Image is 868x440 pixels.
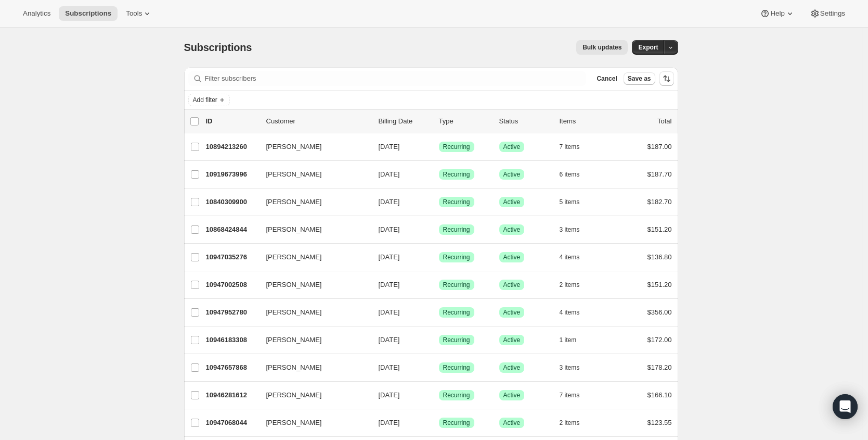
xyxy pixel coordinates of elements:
button: Add filter [188,94,230,106]
p: Status [499,116,551,127]
span: Save as [628,74,651,83]
span: [PERSON_NAME] [266,224,322,235]
span: [PERSON_NAME] [266,280,322,290]
span: [PERSON_NAME] [266,169,322,180]
p: Billing Date [379,116,431,127]
span: [DATE] [379,253,400,261]
span: 5 items [560,198,580,206]
button: Tools [120,6,159,21]
div: Items [560,116,612,127]
span: Active [503,143,521,151]
span: Recurring [443,253,470,261]
span: Cancel [597,74,617,83]
button: Analytics [17,6,57,21]
p: 10840309900 [206,197,258,207]
button: [PERSON_NAME] [260,332,364,348]
span: [DATE] [379,198,400,206]
div: 10947952780[PERSON_NAME][DATE]SuccessRecurringSuccessActive4 items$356.00 [206,305,672,320]
div: 10947657868[PERSON_NAME][DATE]SuccessRecurringSuccessActive3 items$178.20 [206,360,672,375]
span: [DATE] [379,391,400,399]
span: 2 items [560,419,580,427]
span: [DATE] [379,281,400,288]
span: [PERSON_NAME] [266,390,322,400]
p: Total [657,116,671,127]
span: $166.10 [647,391,672,399]
span: [DATE] [379,308,400,316]
span: [DATE] [379,419,400,426]
button: 6 items [560,167,591,182]
span: $356.00 [647,308,672,316]
span: 7 items [560,143,580,151]
button: 3 items [560,222,591,237]
button: 2 items [560,278,591,292]
button: [PERSON_NAME] [260,166,364,183]
p: 10946183308 [206,335,258,345]
span: 1 item [560,336,577,344]
button: Export [632,40,664,55]
p: 10947952780 [206,307,258,318]
span: 7 items [560,391,580,399]
span: $123.55 [647,419,672,426]
span: [PERSON_NAME] [266,142,322,152]
span: Analytics [23,9,50,18]
span: [DATE] [379,170,400,178]
button: 2 items [560,416,591,430]
button: [PERSON_NAME] [260,221,364,238]
span: $172.00 [647,336,672,344]
span: Active [503,225,521,234]
p: 10946281612 [206,390,258,400]
div: Type [439,116,491,127]
span: $182.70 [647,198,672,206]
button: 3 items [560,360,591,375]
button: Subscriptions [59,6,118,21]
p: 10868424844 [206,224,258,235]
span: Active [503,419,521,427]
span: $136.80 [647,253,672,261]
div: 10919673996[PERSON_NAME][DATE]SuccessRecurringSuccessActive6 items$187.70 [206,167,672,182]
span: $187.00 [647,143,672,150]
span: [PERSON_NAME] [266,252,322,262]
p: 10894213260 [206,142,258,152]
span: $151.20 [647,225,672,233]
p: 10947035276 [206,252,258,262]
p: 10919673996 [206,169,258,180]
span: Recurring [443,143,470,151]
span: Active [503,308,521,317]
span: Recurring [443,225,470,234]
span: Subscriptions [65,9,111,18]
span: 2 items [560,281,580,289]
div: 10946183308[PERSON_NAME][DATE]SuccessRecurringSuccessActive1 item$172.00 [206,333,672,347]
button: [PERSON_NAME] [260,414,364,431]
span: Recurring [443,170,470,179]
span: [PERSON_NAME] [266,307,322,318]
span: Active [503,253,521,261]
span: [PERSON_NAME] [266,362,322,373]
button: Bulk updates [576,40,628,55]
span: Active [503,391,521,399]
p: ID [206,116,258,127]
span: 3 items [560,225,580,234]
span: Recurring [443,198,470,206]
button: 7 items [560,140,591,154]
span: Active [503,336,521,344]
p: Customer [266,116,370,127]
span: [PERSON_NAME] [266,418,322,428]
button: [PERSON_NAME] [260,276,364,293]
button: 4 items [560,250,591,265]
div: 10946281612[PERSON_NAME][DATE]SuccessRecurringSuccessActive7 items$166.10 [206,388,672,403]
span: Recurring [443,391,470,399]
button: 1 item [560,333,588,347]
p: 10947068044 [206,418,258,428]
button: [PERSON_NAME] [260,387,364,404]
div: 10868424844[PERSON_NAME][DATE]SuccessRecurringSuccessActive3 items$151.20 [206,222,672,237]
span: 4 items [560,253,580,261]
span: Tools [126,9,142,18]
span: Recurring [443,308,470,317]
span: 6 items [560,170,580,179]
span: Recurring [443,281,470,289]
span: Recurring [443,419,470,427]
div: 10840309900[PERSON_NAME][DATE]SuccessRecurringSuccessActive5 items$182.70 [206,195,672,209]
button: [PERSON_NAME] [260,194,364,210]
span: [PERSON_NAME] [266,335,322,345]
span: 4 items [560,308,580,317]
